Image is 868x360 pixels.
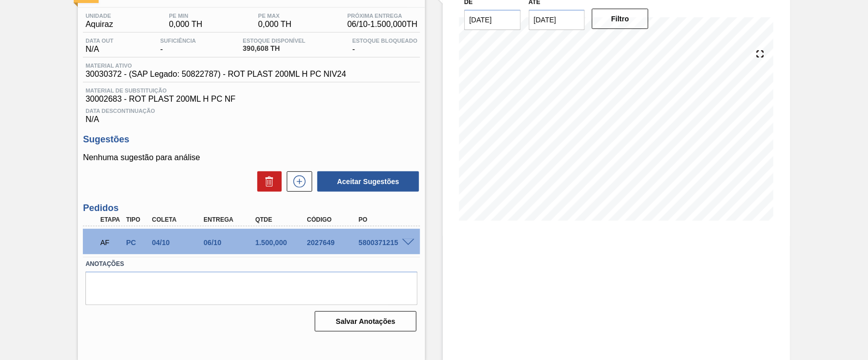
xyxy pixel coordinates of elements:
div: 5800371215 [356,238,413,247]
button: Aceitar Sugestões [317,171,419,192]
div: 1.500,000 [253,238,310,247]
div: Tipo [124,216,150,223]
div: Entrega [201,216,258,223]
div: 2027649 [305,238,362,247]
span: 0,000 TH [169,20,202,29]
div: N/A [83,104,420,124]
p: AF [100,238,122,247]
div: PO [356,216,413,223]
div: Excluir Sugestões [252,171,282,192]
span: 30030372 - (SAP Legado: 50822787) - ROT PLAST 200ML H PC NIV24 [85,70,346,79]
span: Próxima Entrega [347,13,417,19]
div: N/A [83,38,116,54]
div: Etapa [98,216,124,223]
span: Suficiência [160,38,196,44]
div: Qtde [253,216,310,223]
span: Estoque Bloqueado [352,38,417,44]
div: 04/10/2025 [149,238,207,247]
div: Código [305,216,362,223]
input: dd/mm/yyyy [464,10,521,30]
span: 390,608 TH [243,45,305,52]
span: 30002683 - ROT PLAST 200ML H PC NF [85,95,417,104]
div: Aguardando Faturamento [98,231,124,254]
span: Material ativo [85,63,346,69]
div: - [158,38,198,54]
div: 06/10/2025 [201,238,258,247]
span: 0,000 TH [258,20,292,29]
div: Coleta [149,216,207,223]
p: Nenhuma sugestão para análise [83,153,420,162]
span: Aquiraz [85,20,113,29]
button: Filtro [592,9,648,29]
div: Pedido de Compra [124,238,150,247]
div: Aceitar Sugestões [312,170,420,193]
span: Estoque Disponível [243,38,305,44]
h3: Sugestões [83,134,420,145]
span: Data out [85,38,113,44]
span: Material de Substituição [85,87,417,94]
label: Anotações [85,257,417,272]
div: - [350,38,420,54]
input: dd/mm/yyyy [529,10,585,30]
button: Salvar Anotações [315,311,416,332]
span: Data Descontinuação [85,108,417,114]
span: Unidade [85,13,113,19]
div: Nova sugestão [282,171,312,192]
h3: Pedidos [83,203,420,214]
span: 06/10 - 1.500,000 TH [347,20,417,29]
span: PE MAX [258,13,292,19]
span: PE MIN [169,13,202,19]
